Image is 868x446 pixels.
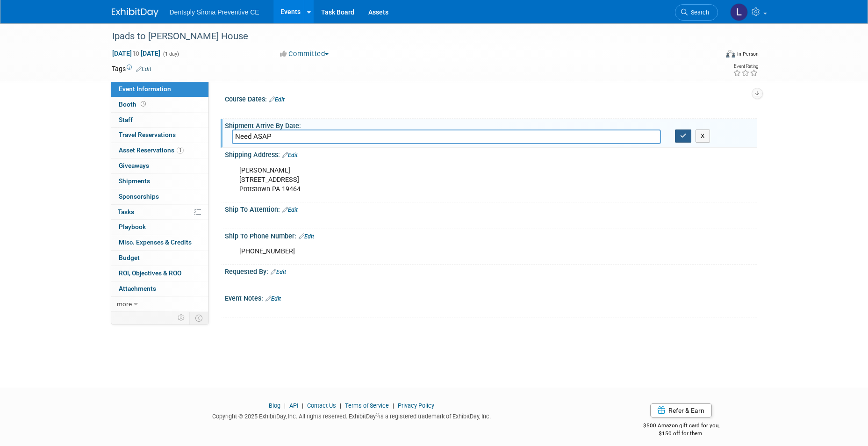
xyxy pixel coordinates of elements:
[269,96,285,103] a: Edit
[225,148,757,160] div: Shipping Address:
[111,220,208,235] a: Playbook
[119,238,192,246] span: Misc. Expenses & Credits
[733,64,758,69] div: Event Rating
[112,64,151,73] td: Tags
[696,129,710,143] button: X
[277,49,332,59] button: Committed
[173,312,190,324] td: Personalize Event Tab Strip
[119,254,140,261] span: Budget
[118,208,134,216] span: Tasks
[726,50,735,58] img: Format-Inperson.png
[269,402,280,409] a: Blog
[111,82,208,97] a: Event Information
[233,161,654,199] div: [PERSON_NAME] [STREET_ADDRESS] Pottstown PA 19464
[189,312,208,324] td: Toggle Event Tabs
[606,430,757,438] div: $150 off for them.
[225,92,757,104] div: Course Dates:
[345,402,389,409] a: Terms of Service
[111,297,208,312] a: more
[177,147,184,154] span: 1
[111,281,208,296] a: Attachments
[225,291,757,303] div: Event Notes:
[119,101,148,108] span: Booth
[119,223,146,230] span: Playbook
[162,51,179,57] span: (1 day)
[289,402,298,409] a: API
[307,402,336,409] a: Contact Us
[119,193,159,200] span: Sponsorships
[737,50,759,58] div: In-Person
[136,66,151,72] a: Edit
[398,402,434,409] a: Privacy Policy
[337,402,344,409] span: |
[119,116,133,123] span: Staff
[282,402,288,409] span: |
[119,85,171,93] span: Event Information
[606,416,757,437] div: $500 Amazon gift card for you,
[111,158,208,173] a: Giveaways
[233,242,654,261] div: [PHONE_NUMBER]
[299,233,314,240] a: Edit
[119,177,150,185] span: Shipments
[300,402,306,409] span: |
[139,101,148,108] span: Booth not reserved yet
[225,202,757,215] div: Ship To Attention:
[117,300,132,308] span: more
[112,410,592,421] div: Copyright © 2025 ExhibitDay, Inc. All rights reserved. ExhibitDay is a registered trademark of Ex...
[112,49,161,58] span: [DATE] [DATE]
[111,113,208,128] a: Staff
[112,8,158,17] img: ExhibitDay
[111,205,208,220] a: Tasks
[282,207,298,213] a: Edit
[225,265,757,277] div: Requested By:
[225,119,757,130] div: Shipment Arrive By Date:
[271,269,286,275] a: Edit
[390,402,396,409] span: |
[376,412,379,417] sup: ®
[265,295,281,302] a: Edit
[111,266,208,281] a: ROI, Objectives & ROO
[132,50,141,57] span: to
[111,251,208,266] a: Budget
[111,128,208,143] a: Travel Reservations
[730,3,748,21] img: Lindsey Stutz
[675,4,718,21] a: Search
[119,285,156,292] span: Attachments
[119,146,184,154] span: Asset Reservations
[650,403,712,417] a: Refer & Earn
[225,229,757,241] div: Ship To Phone Number:
[111,143,208,158] a: Asset Reservations1
[109,28,704,45] div: Ipads to [PERSON_NAME] House
[111,174,208,189] a: Shipments
[119,131,176,138] span: Travel Reservations
[688,9,709,16] span: Search
[663,49,759,63] div: Event Format
[119,269,181,277] span: ROI, Objectives & ROO
[119,162,149,169] span: Giveaways
[111,235,208,250] a: Misc. Expenses & Credits
[170,8,259,16] span: Dentsply Sirona Preventive CE
[111,189,208,204] a: Sponsorships
[282,152,298,158] a: Edit
[111,97,208,112] a: Booth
